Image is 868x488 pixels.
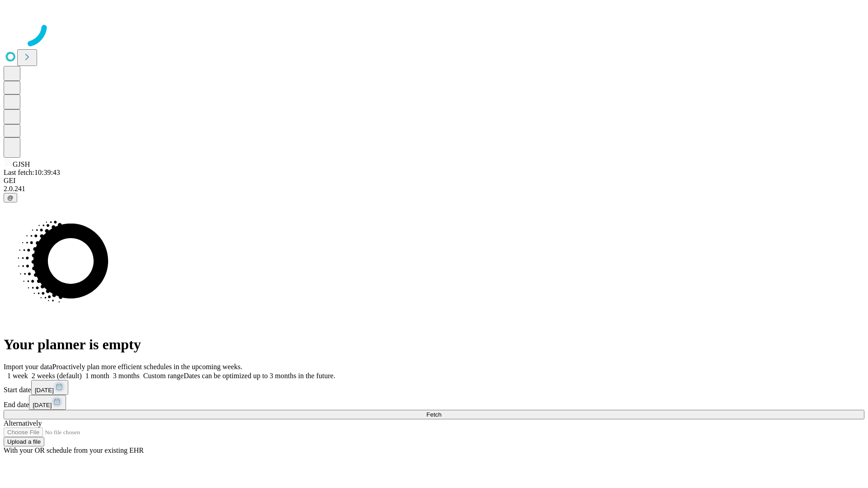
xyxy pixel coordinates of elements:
[4,185,864,193] div: 2.0.241
[52,363,242,371] span: Proactively plan more efficient schedules in the upcoming weeks.
[4,169,60,176] span: Last fetch: 10:39:43
[35,387,54,394] span: [DATE]
[4,419,42,427] span: Alternatively
[7,194,14,201] span: @
[4,380,864,395] div: Start date
[32,372,82,380] span: 2 weeks (default)
[4,437,44,446] button: Upload a file
[143,372,184,380] span: Custom range
[85,372,109,380] span: 1 month
[4,363,52,371] span: Import your data
[13,160,30,168] span: GJSH
[4,336,864,353] h1: Your planner is empty
[33,402,52,408] span: [DATE]
[29,395,66,410] button: [DATE]
[4,446,144,454] span: With your OR schedule from your existing EHR
[426,411,441,418] span: Fetch
[31,380,68,395] button: [DATE]
[4,177,864,185] div: GEI
[184,372,335,380] span: Dates can be optimized up to 3 months in the future.
[4,193,17,202] button: @
[113,372,140,380] span: 3 months
[4,410,864,419] button: Fetch
[7,372,28,380] span: 1 week
[4,395,864,410] div: End date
